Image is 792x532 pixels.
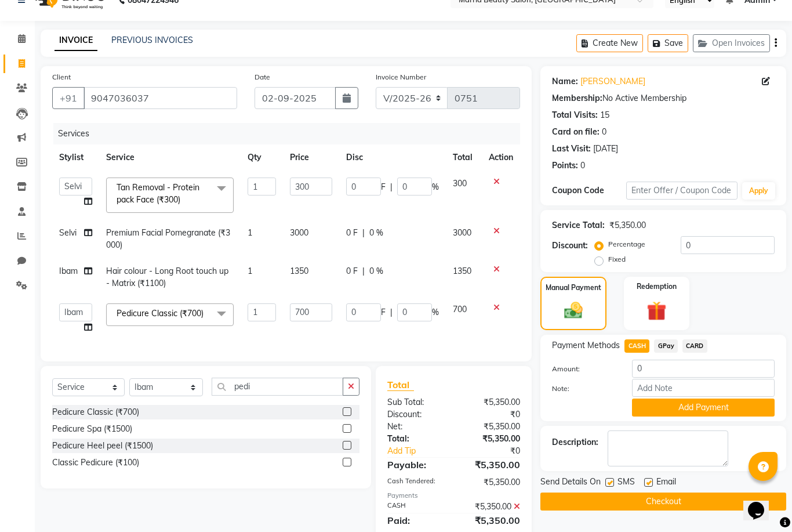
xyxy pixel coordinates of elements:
span: F [381,306,386,319]
div: ₹5,350.00 [454,513,529,527]
span: F [381,181,386,193]
span: 0 F [346,227,358,239]
div: ₹0 [454,408,529,421]
a: INVOICE [55,30,97,51]
button: Create New [576,34,643,52]
th: Price [283,144,339,171]
div: ₹0 [466,445,529,457]
input: Enter Offer / Coupon Code [626,182,737,200]
span: Payment Methods [552,339,620,352]
span: Ibam [59,266,78,276]
div: Total: [379,433,454,445]
span: % [432,306,439,319]
div: Discount: [552,240,588,252]
span: Pedicure Classic (₹700) [117,308,204,319]
img: _cash.svg [558,300,588,321]
span: 1 [248,227,252,238]
div: ₹5,350.00 [454,396,529,408]
div: Points: [552,160,578,172]
div: 15 [600,109,609,121]
label: Date [255,72,270,82]
span: Selvi [59,227,77,238]
div: ₹5,350.00 [454,476,529,488]
div: Classic Pedicure (₹100) [52,457,139,469]
span: Email [656,476,676,490]
div: ₹5,350.00 [454,501,529,513]
th: Total [446,144,482,171]
div: Name: [552,75,578,88]
div: Description: [552,436,598,448]
span: Tan Removal - Protein pack Face (₹300) [117,182,199,205]
div: CASH [379,501,454,513]
div: Card on file: [552,126,600,138]
div: ₹5,350.00 [609,219,646,231]
iframe: chat widget [743,486,780,520]
span: 1 [248,266,252,276]
input: Search or Scan [212,378,343,396]
a: [PERSON_NAME] [580,75,645,88]
div: ₹5,350.00 [454,458,529,472]
span: 3000 [290,227,308,238]
span: GPay [654,339,678,353]
label: Invoice Number [376,72,426,82]
div: Total Visits: [552,109,598,121]
span: 0 % [369,265,383,277]
label: Client [52,72,71,82]
th: Disc [339,144,446,171]
img: _gift.svg [641,299,673,323]
label: Redemption [637,281,677,292]
span: 0 F [346,265,358,277]
div: Pedicure Spa (₹1500) [52,423,132,435]
div: Service Total: [552,219,605,231]
a: PREVIOUS INVOICES [111,35,193,45]
div: ₹5,350.00 [454,421,529,433]
span: | [390,181,393,193]
th: Stylist [52,144,99,171]
div: [DATE] [593,143,618,155]
span: | [390,306,393,319]
div: Sub Total: [379,396,454,408]
label: Amount: [543,364,623,374]
div: ₹5,350.00 [454,433,529,445]
a: Add Tip [379,445,466,457]
div: Discount: [379,408,454,421]
span: 300 [453,178,467,189]
span: 700 [453,304,467,314]
span: 3000 [453,227,471,238]
label: Note: [543,383,623,394]
div: Net: [379,421,454,433]
th: Action [482,144,520,171]
button: Apply [742,182,775,200]
div: Cash Tendered: [379,476,454,488]
div: Payments [387,491,520,501]
label: Manual Payment [546,283,601,293]
span: % [432,181,439,193]
a: x [180,194,186,205]
span: 1350 [453,266,471,276]
div: Paid: [379,513,454,527]
input: Search by Name/Mobile/Email/Code [83,87,237,109]
span: SMS [617,476,635,490]
div: Pedicure Classic (₹700) [52,406,139,418]
span: 1350 [290,266,308,276]
span: CARD [682,339,707,353]
th: Service [99,144,241,171]
span: Send Details On [540,476,601,490]
span: | [362,227,365,239]
div: Pedicure Heel peel (₹1500) [52,440,153,452]
div: No Active Membership [552,92,775,104]
div: Services [53,123,529,144]
input: Add Note [632,379,775,397]
div: Membership: [552,92,602,104]
button: Save [648,34,688,52]
label: Percentage [608,239,645,249]
th: Qty [241,144,282,171]
span: Total [387,379,414,391]
button: +91 [52,87,85,109]
span: Hair colour - Long Root touch up - Matrix (₹1100) [106,266,228,288]
div: Payable: [379,458,454,472]
span: CASH [624,339,649,353]
span: | [362,265,365,277]
span: 0 % [369,227,383,239]
button: Open Invoices [693,34,770,52]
